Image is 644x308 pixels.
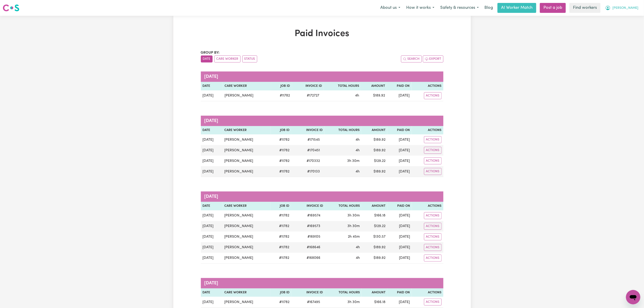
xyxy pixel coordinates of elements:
span: 3 hours 30 minutes [347,224,360,228]
span: # 167495 [304,299,323,305]
button: Actions [424,136,442,143]
td: [PERSON_NAME] [223,90,271,101]
td: [PERSON_NAME] [222,221,271,232]
td: [DATE] [201,210,222,221]
th: Invoice ID [292,82,324,90]
span: # 170332 [304,158,323,164]
span: 4 hours [356,256,360,260]
th: Care Worker [223,82,271,90]
td: [DATE] [387,253,412,264]
td: # 11782 [271,210,291,221]
span: 3 hours 30 minutes [347,300,360,304]
td: $ 166.18 [362,297,387,307]
td: [DATE] [387,242,412,253]
h1: Paid Invoices [201,28,443,39]
button: Safety & resources [437,3,482,13]
span: # 172727 [304,93,322,98]
button: Actions [424,223,442,230]
button: About us [377,3,403,13]
button: Actions [424,212,442,219]
td: [DATE] [201,297,223,307]
button: Actions [424,92,442,99]
th: Paid On [387,288,412,297]
td: $ 130.57 [362,232,387,242]
td: $ 166.18 [362,210,387,221]
td: [DATE] [387,145,412,156]
td: $ 189.92 [361,90,387,101]
th: Total Hours [325,126,362,135]
caption: [DATE] [201,278,443,288]
span: # 169573 [304,223,323,229]
th: Invoice ID [291,288,325,297]
caption: [DATE] [201,116,443,126]
a: AI Worker Match [497,3,536,13]
span: # 170133 [305,169,323,174]
td: # 11782 [271,134,291,145]
a: Find workers [569,3,600,13]
img: Careseekers logo [3,4,19,12]
td: [DATE] [201,253,222,264]
span: # 169574 [305,213,323,218]
td: [DATE] [201,166,223,177]
th: Amount [361,82,387,90]
button: Actions [424,244,442,251]
span: # 169105 [305,234,323,239]
th: Paid On [387,202,412,210]
td: [PERSON_NAME] [222,297,271,307]
span: 3 hours 30 minutes [347,214,360,217]
td: [DATE] [387,134,412,145]
td: [DATE] [387,232,412,242]
td: $ 189.92 [362,253,387,264]
button: Actions [424,233,442,240]
a: Careseekers logo [3,3,19,13]
th: Total Hours [324,82,361,90]
td: [DATE] [201,242,222,253]
th: Actions [412,202,443,210]
th: Date [201,202,222,210]
span: 4 hours [356,246,360,249]
th: Job ID [271,288,291,297]
span: # 168646 [304,245,323,250]
th: Date [201,82,223,90]
th: Care Worker [222,126,271,135]
td: [PERSON_NAME] [222,145,271,156]
button: My Account [602,3,641,13]
td: # 11782 [271,297,291,307]
span: Group by: [201,51,220,55]
iframe: Button to launch messaging window, conversation in progress [626,290,640,304]
button: Export [423,55,443,62]
button: How it works [403,3,437,13]
th: Amount [362,202,387,210]
td: $ 129.22 [361,156,387,166]
th: Amount [362,288,387,297]
td: # 11782 [271,253,291,264]
span: 2 hours 45 minutes [348,235,360,239]
td: # 11782 [271,232,291,242]
td: $ 189.92 [362,242,387,253]
td: [PERSON_NAME] [222,156,271,166]
button: Actions [424,168,442,175]
td: [DATE] [201,156,223,166]
td: $ 189.92 [361,166,387,177]
td: [DATE] [387,221,412,232]
th: Invoice ID [291,202,325,210]
th: Date [201,288,223,297]
td: [DATE] [201,145,223,156]
td: $ 129.22 [362,221,387,232]
button: Actions [424,147,442,154]
td: [DATE] [387,156,412,166]
button: sort invoices by date [201,55,213,62]
td: # 11782 [271,156,291,166]
th: Care Worker [222,202,271,210]
span: 4 hours [355,94,359,97]
span: # 170451 [305,148,323,153]
td: # 11782 [271,90,292,101]
button: Search [401,55,422,62]
td: [PERSON_NAME] [222,232,271,242]
td: [PERSON_NAME] [222,210,271,221]
td: [PERSON_NAME] [222,134,271,145]
th: Date [201,126,223,135]
td: [PERSON_NAME] [222,166,271,177]
th: Total Hours [325,288,361,297]
button: Actions [424,299,442,306]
